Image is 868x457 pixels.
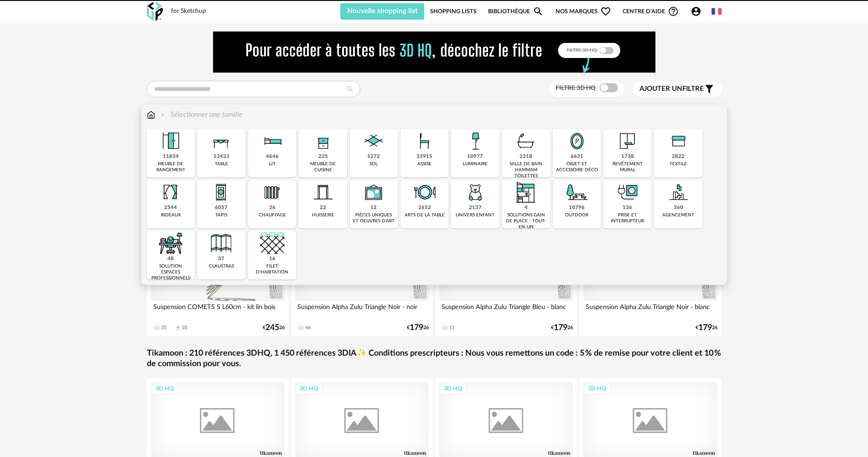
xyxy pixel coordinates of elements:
div: € 26 [263,325,285,331]
div: luminaire [463,161,488,167]
div: 6057 [215,205,228,211]
div: 225 [318,153,328,160]
img: Outdoor.png [565,180,589,205]
span: Help Circle Outline icon [668,6,679,17]
div: 360 [674,205,683,211]
div: 3D HQ [584,383,610,394]
span: 179 [698,325,712,331]
span: Filter icon [704,84,715,95]
span: 179 [554,325,567,331]
img: Table.png [209,129,234,153]
div: € 26 [551,325,573,331]
div: 10977 [467,153,483,160]
div: 3D HQ [440,383,466,394]
div: 37 [218,256,224,263]
div: rideaux [161,212,181,218]
img: svg+xml;base64,PHN2ZyB3aWR0aD0iMTYiIGhlaWdodD0iMTYiIHZpZXdCb3g9IjAgMCAxNiAxNiIgZmlsbD0ibm9uZSIgeG... [159,110,166,120]
img: filet.png [260,231,285,256]
a: BibliothèqueMagnify icon [488,3,544,20]
a: Tikamoon : 210 références 3DHQ, 1 450 références 3DIA✨ Conditions prescripteurs : Nous vous remet... [147,348,722,370]
span: Ajouter un [639,85,682,92]
div: revêtement mural [606,161,649,173]
span: Heart Outline icon [600,6,611,17]
span: 179 [410,325,423,331]
img: Agencement.png [666,180,691,205]
div: huisserie [312,212,334,218]
img: UniversEnfant.png [463,180,488,205]
span: Download icon [175,325,182,331]
div: Suspension COMETS S L60cm - kit lin bois [151,301,285,319]
div: 48 [167,256,174,263]
div: 22 [320,205,326,211]
div: 16 [269,256,275,263]
img: PriseInter.png [615,180,640,205]
img: espace-de-travail.png [158,231,183,256]
img: Textile.png [666,129,691,153]
img: Luminaire.png [463,129,488,153]
span: Nouvelle shopping list [347,7,418,15]
div: 2318 [520,153,532,160]
img: Miroir.png [565,129,589,153]
div: 4646 [266,153,279,160]
div: salle de bain hammam toilettes [505,161,547,179]
span: filtre [639,84,704,94]
img: ArtTable.png [412,180,437,205]
div: 11 [449,325,455,331]
div: solutions gain de place - tout-en-un [505,212,547,230]
button: Ajouter unfiltre Filter icon [633,81,722,97]
div: 10796 [569,205,585,211]
div: 6631 [571,153,583,160]
div: agencement [662,212,694,218]
img: Radiateur.png [260,180,285,205]
img: Meuble%20de%20rangement.png [158,129,183,153]
div: textile [670,161,687,167]
div: 26 [269,205,275,211]
div: objet et accessoire déco [556,161,598,173]
div: 33915 [416,153,432,160]
img: OXP [147,2,163,21]
div: 10 [182,325,187,331]
div: 2137 [469,205,482,211]
div: table [215,161,228,167]
div: 2822 [672,153,685,160]
img: Rangement.png [311,129,335,153]
div: lit [269,161,275,167]
span: Filtre 3D HQ [556,85,596,91]
div: meuble de cuisine [301,161,344,173]
div: 136 [623,205,632,211]
img: Rideaux.png [158,180,183,205]
img: Sol.png [361,129,386,153]
div: claustras [209,263,234,269]
div: 35 [161,325,166,331]
div: 2544 [164,205,177,211]
img: ToutEnUn.png [514,180,538,205]
div: Suspension Alpha Zulu Triangle Noir - blanc [583,301,717,319]
img: svg+xml;base64,PHN2ZyB3aWR0aD0iMTYiIGhlaWdodD0iMTciIHZpZXdCb3g9IjAgMCAxNiAxNyIgZmlsbD0ibm9uZSIgeG... [147,110,155,120]
div: outdoor [565,212,588,218]
div: meuble de rangement [150,161,192,173]
div: Suspension Alpha Zulu Triangle Bleu - blanc [439,301,573,319]
span: Account Circle icon [691,6,702,17]
img: fr [712,6,722,16]
img: Huiserie.png [311,180,335,205]
div: 46 [305,325,311,331]
div: 12423 [213,153,229,160]
img: Papier%20peint.png [615,129,640,153]
div: € 26 [407,325,429,331]
span: Nos marques [556,3,611,20]
img: Cloison.png [209,231,234,256]
div: pièces uniques et oeuvres d'art [353,212,395,224]
div: univers enfant [456,212,494,218]
div: for Sketchup [171,7,206,16]
div: 2652 [418,205,431,211]
span: Magnify icon [533,6,544,17]
div: 1738 [621,153,634,160]
div: 1272 [367,153,380,160]
div: € 26 [696,325,717,331]
div: Suspension Alpha Zulu Triangle Noir - noir [295,301,429,319]
img: Literie.png [260,129,285,153]
div: 3D HQ [151,383,178,394]
div: arts de la table [405,212,445,218]
img: Assise.png [412,129,437,153]
div: 11834 [163,153,179,160]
